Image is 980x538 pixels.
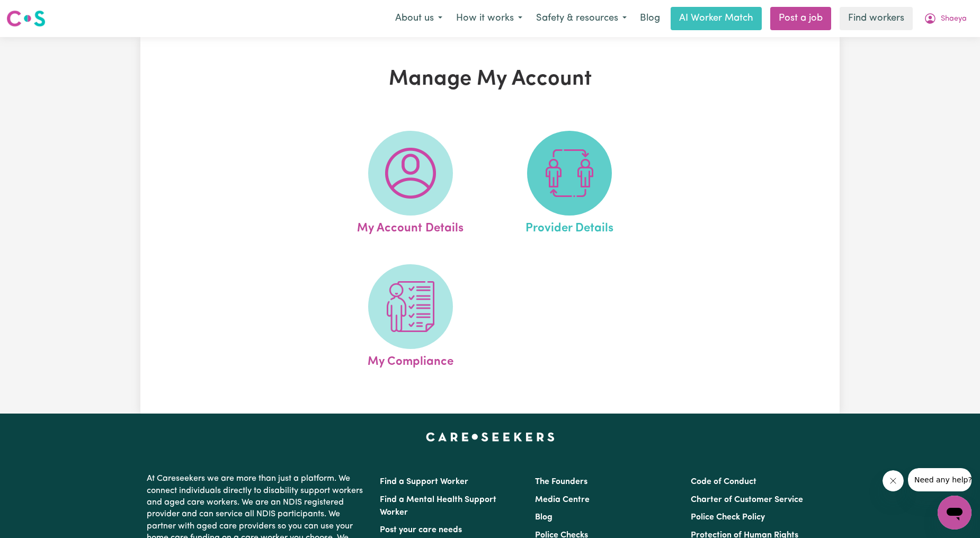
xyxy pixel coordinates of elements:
[449,7,529,30] button: How it works
[263,67,717,92] h1: Manage My Account
[840,7,913,30] a: Find workers
[6,6,46,31] a: Careseekers logo
[357,216,464,238] span: My Account Details
[388,7,449,30] button: About us
[380,496,496,517] a: Find a Mental Health Support Worker
[529,7,634,30] button: Safety & resources
[334,264,487,371] a: My Compliance
[691,478,756,486] a: Code of Conduct
[770,7,831,30] a: Post a job
[634,7,666,30] a: Blog
[917,7,974,30] button: My Account
[380,478,468,486] a: Find a Support Worker
[380,526,462,534] a: Post your care needs
[535,513,553,522] a: Blog
[6,7,64,16] span: Need any help?
[671,7,762,30] a: AI Worker Match
[493,131,646,238] a: Provider Details
[426,433,555,441] a: Careseekers home page
[883,470,904,491] iframe: Close message
[691,513,765,522] a: Police Check Policy
[908,468,972,491] iframe: Message from company
[938,496,972,530] iframe: Button to launch messaging window
[941,13,967,25] span: Shaeya
[6,9,46,28] img: Careseekers logo
[334,131,487,238] a: My Account Details
[368,349,453,371] span: My Compliance
[525,216,613,238] span: Provider Details
[535,478,587,486] a: The Founders
[691,496,803,504] a: Charter of Customer Service
[535,496,590,504] a: Media Centre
